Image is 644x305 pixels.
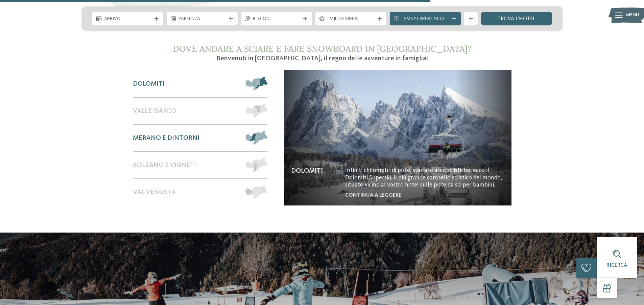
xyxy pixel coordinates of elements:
a: trova l’hotel [481,12,552,25]
span: Ricerca [606,263,627,268]
span: Valle Isarco [133,107,176,115]
span: Partenza [178,16,226,22]
span: Family Experiences [402,16,449,22]
span: Arrivo [104,16,151,22]
img: Hotel sulle piste da sci per bambini: divertimento senza confini [284,70,511,205]
span: Dolomiti [133,80,165,88]
span: Bolzano e vigneti [133,161,196,169]
a: continua a leggere [345,193,401,198]
span: Dove andare a sciare e fare snowboard in [GEOGRAPHIC_DATA]? [173,43,472,54]
span: I miei desideri [327,16,375,22]
span: Regione [253,16,300,22]
span: Merano e dintorni [133,134,199,142]
span: Val Venosta [133,188,176,196]
span: Benvenuti in [GEOGRAPHIC_DATA], il regno delle avventure in famiglia! [216,55,428,62]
